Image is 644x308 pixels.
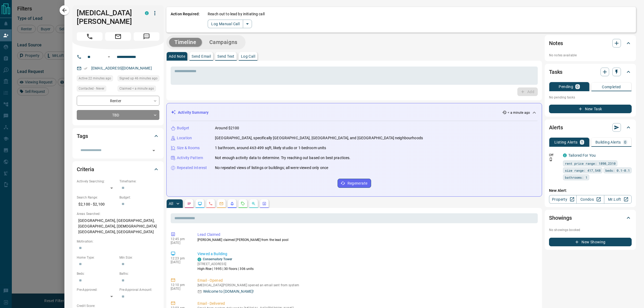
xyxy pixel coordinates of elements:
[169,202,173,206] p: All
[177,165,207,171] p: Repeated Interest
[549,228,632,232] p: No showings booked
[171,11,200,28] p: Action Required:
[171,241,189,245] p: [DATE]
[549,238,632,246] button: New Showing
[150,147,158,154] button: Open
[171,283,189,287] p: 12:10 pm
[77,255,117,260] p: Home Type:
[77,9,137,26] h1: [MEDICAL_DATA][PERSON_NAME]
[549,93,632,101] p: No pending tasks
[604,195,632,204] a: Mr.Loft
[576,85,579,89] p: 0
[171,108,537,118] div: Activity Summary< a minute ago
[549,121,632,134] div: Alerts
[549,153,560,157] p: Off
[119,179,159,184] p: Timeframe:
[77,96,159,106] div: Renter
[549,39,563,47] h2: Notes
[134,32,159,41] span: Message
[197,262,254,266] p: [STREET_ADDRESS]
[549,37,632,50] div: Notes
[119,255,159,260] p: Min Size:
[241,54,255,58] p: Log Call
[549,188,632,193] p: New Alert:
[508,110,530,115] p: < a minute ago
[145,11,149,15] div: condos.ca
[171,256,189,260] p: 12:23 pm
[91,66,152,70] a: [EMAIL_ADDRESS][DOMAIN_NAME]
[187,201,191,206] svg: Notes
[119,76,158,81] span: Signed up 46 minutes ago
[77,163,159,176] div: Criteria
[77,239,159,244] p: Motivation:
[549,157,553,161] svg: Push Notification Only
[79,76,111,81] span: Active 22 minutes ago
[549,65,632,78] div: Tasks
[118,75,159,83] div: Fri Sep 12 2025
[77,216,159,236] p: [GEOGRAPHIC_DATA], [GEOGRAPHIC_DATA], [GEOGRAPHIC_DATA], [DEMOGRAPHIC_DATA][GEOGRAPHIC_DATA], [GE...
[106,54,112,60] button: Open
[84,67,87,70] svg: Email Verified
[262,201,266,206] svg: Agent Actions
[241,201,245,206] svg: Requests
[549,68,562,76] h2: Tasks
[119,271,159,276] p: Baths:
[624,140,626,144] p: 0
[568,153,596,157] a: Tailored For You
[549,195,577,204] a: Property
[119,86,154,91] span: Claimed < a minute ago
[197,266,254,271] p: High-Rise | 1995 | 30 floors | 306 units
[549,105,632,113] button: New Task
[203,289,254,294] p: Welcome to [DOMAIN_NAME]!
[565,175,587,180] span: bathrooms: 1
[208,11,265,17] p: Reach out to lead by initiating call
[549,214,572,222] h2: Showings
[215,155,351,161] p: Not enough activity data to determine. Try reaching out based on best practices.
[208,20,252,28] div: split button
[197,237,536,242] p: [PERSON_NAME] claimed [PERSON_NAME] from the lead pool
[169,54,185,58] p: Add Note
[197,283,536,287] p: [MEDICAL_DATA][PERSON_NAME] opened an email sent from system
[605,168,630,173] span: beds: 0.1-0.1
[77,200,117,209] p: $2,100 - $2,100
[197,301,536,306] p: Email - Delivered
[171,237,189,241] p: 12:45 pm
[203,257,232,261] a: Conservatory Tower
[77,165,94,174] h2: Criteria
[77,211,159,216] p: Areas Searched:
[215,145,326,151] p: 1 bathroom, around 463-499 sqft, likely studio or 1-bedroom units
[197,258,201,261] div: condos.ca
[576,195,604,204] a: Condos
[217,54,235,58] p: Send Text
[77,287,117,292] p: Pre-Approved:
[208,201,213,206] svg: Calls
[549,123,563,132] h2: Alerts
[177,125,189,131] p: Budget
[563,153,567,157] div: condos.ca
[595,140,621,144] p: Building Alerts
[197,251,536,257] p: Viewed a Building
[77,195,117,200] p: Search Range:
[230,201,234,206] svg: Listing Alerts
[215,165,328,171] p: No repeated views of listings or buildings; all were viewed only once
[177,145,200,151] p: Size & Rooms
[219,201,224,206] svg: Emails
[77,130,159,142] div: Tags
[565,161,616,166] span: rent price range: 1890,2310
[119,287,159,292] p: Pre-Approval Amount:
[171,287,189,291] p: [DATE]
[549,211,632,224] div: Showings
[198,201,202,206] svg: Lead Browsing Activity
[197,232,536,237] p: Lead Claimed
[79,86,104,91] span: Contacted - Never
[565,168,601,173] span: size range: 417,548
[77,110,159,120] div: TBD
[77,32,103,41] span: Call
[169,38,202,47] button: Timeline
[118,86,159,93] div: Fri Sep 12 2025
[549,53,632,58] p: No notes available
[119,195,159,200] p: Budget:
[192,54,211,58] p: Send Email
[215,125,239,131] p: Around $2100
[559,85,573,89] p: Pending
